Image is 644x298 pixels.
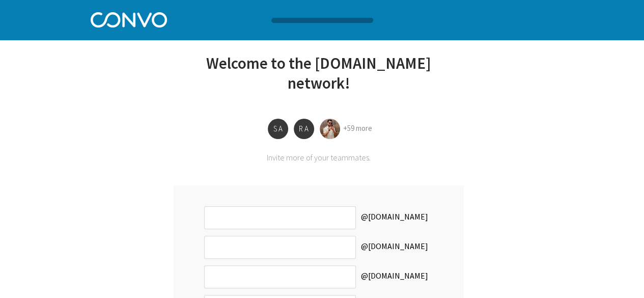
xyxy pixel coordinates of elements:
[356,236,433,259] label: @[DOMAIN_NAME]
[174,152,464,162] div: Invite more of your teammates.
[294,119,314,139] div: R A
[356,206,433,229] label: @[DOMAIN_NAME]
[268,119,288,139] div: S A
[356,265,433,288] label: @[DOMAIN_NAME]
[91,10,167,28] img: Convo Logo
[320,119,340,139] img: Junaid Ali
[174,53,464,105] div: Welcome to the [DOMAIN_NAME] network!
[343,123,372,133] a: +59 more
